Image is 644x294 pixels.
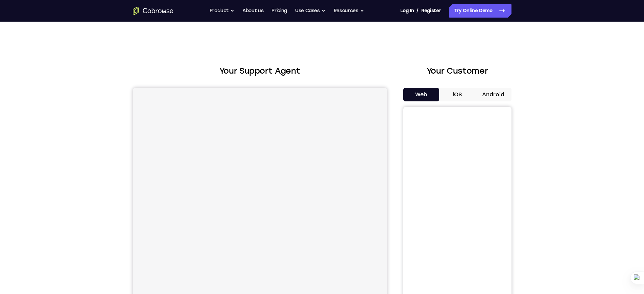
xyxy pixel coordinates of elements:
a: Log In [400,4,414,18]
button: iOS [439,88,475,101]
button: Android [475,88,511,101]
a: Pricing [271,4,287,18]
button: Web [403,88,439,101]
span: / [416,7,419,15]
h2: Your Customer [403,65,511,77]
button: Resources [334,4,364,18]
a: Register [421,4,441,18]
button: Use Cases [295,4,326,18]
h2: Your Support Agent [133,65,387,77]
a: About us [242,4,263,18]
a: Go to the home page [133,7,173,15]
a: Try Online Demo [449,4,511,18]
button: Product [210,4,235,18]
